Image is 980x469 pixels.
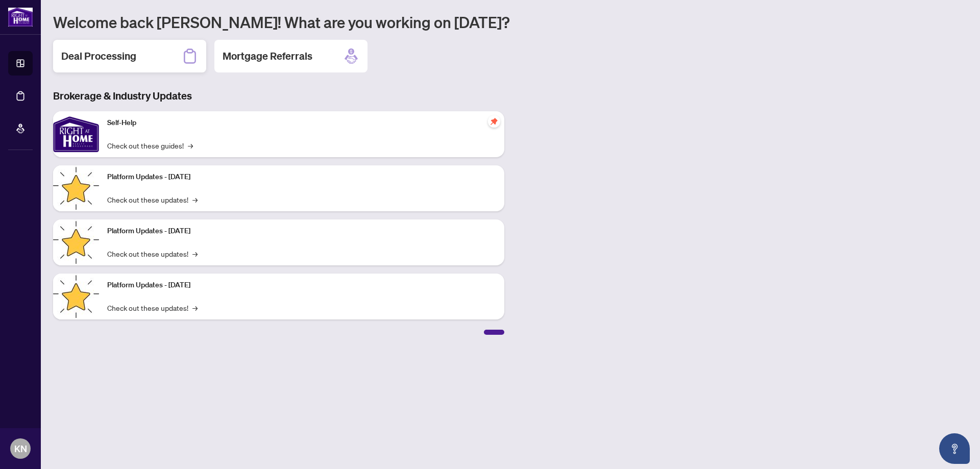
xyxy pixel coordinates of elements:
a: Check out these updates!→ [107,302,198,313]
span: → [192,302,198,313]
p: Platform Updates - [DATE] [107,226,496,237]
h2: Deal Processing [61,49,136,63]
img: Platform Updates - July 21, 2025 [53,165,99,211]
p: Platform Updates - [DATE] [107,171,496,183]
span: → [188,140,193,151]
span: pushpin [488,115,500,128]
span: KN [14,441,27,456]
h3: Brokerage & Industry Updates [53,89,504,103]
p: Self-Help [107,117,496,129]
span: → [192,194,198,205]
span: → [192,248,198,259]
button: Open asap [939,433,970,464]
img: Self-Help [53,111,99,157]
h1: Welcome back [PERSON_NAME]! What are you working on [DATE]? [53,12,968,32]
img: Platform Updates - June 23, 2025 [53,274,99,319]
a: Check out these updates!→ [107,248,198,259]
a: Check out these guides!→ [107,140,193,151]
img: logo [8,8,33,27]
a: Check out these updates!→ [107,194,198,205]
h2: Mortgage Referrals [223,49,312,63]
img: Platform Updates - July 8, 2025 [53,219,99,265]
p: Platform Updates - [DATE] [107,280,496,291]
